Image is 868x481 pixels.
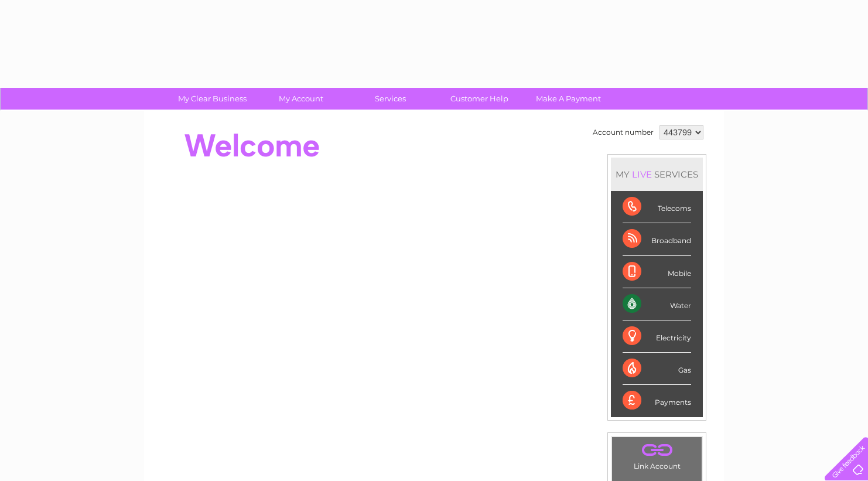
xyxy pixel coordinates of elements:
a: Services [342,88,439,110]
div: Broadband [623,223,691,255]
div: Gas [623,353,691,385]
td: Account number [590,122,657,142]
a: My Clear Business [164,88,261,110]
div: Telecoms [623,191,691,223]
div: Payments [623,385,691,417]
a: My Account [253,88,350,110]
div: Mobile [623,256,691,288]
div: Water [623,288,691,320]
div: Electricity [623,320,691,353]
a: Customer Help [431,88,528,110]
div: LIVE [630,169,654,180]
a: Make A Payment [520,88,617,110]
div: MY SERVICES [611,158,703,191]
td: Link Account [611,436,702,473]
a: . [615,440,699,460]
